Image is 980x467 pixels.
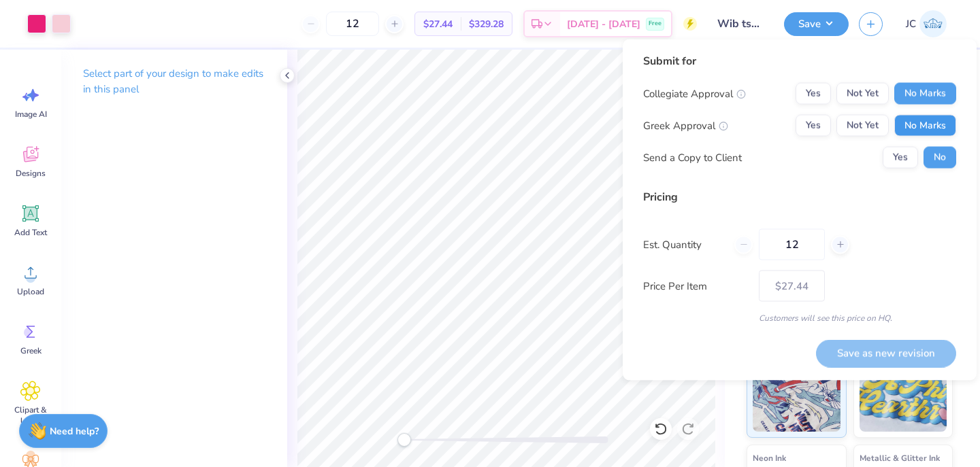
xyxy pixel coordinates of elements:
[643,312,956,324] div: Customers will see this price on HQ.
[326,12,379,36] input: – –
[836,83,889,105] button: Not Yet
[894,115,956,137] button: No Marks
[14,227,47,238] span: Add Text
[8,404,53,426] span: Clipart & logos
[15,109,47,120] span: Image AI
[83,66,265,97] p: Select part of your design to make edits in this panel
[860,451,940,465] span: Metallic & Glitter Ink
[50,425,99,438] strong: Need help?
[397,433,411,447] div: Accessibility label
[759,229,825,260] input: – –
[906,16,916,32] span: JC
[919,10,947,37] img: Julia Cox
[469,17,504,31] span: $329.28
[20,345,42,356] span: Greek
[753,364,840,432] img: Standard
[643,237,724,252] label: Est. Quantity
[16,168,46,179] span: Designs
[643,53,956,69] div: Submit for
[860,364,947,432] img: Puff Ink
[643,189,956,205] div: Pricing
[707,10,774,37] input: Untitled Design
[883,147,918,169] button: Yes
[643,86,746,101] div: Collegiate Approval
[924,147,956,169] button: No
[649,19,661,29] span: Free
[900,10,953,37] a: JC
[836,115,889,137] button: Not Yet
[643,150,742,165] div: Send a Copy to Client
[894,83,956,105] button: No Marks
[796,115,831,137] button: Yes
[784,12,849,36] button: Save
[567,17,640,31] span: [DATE] - [DATE]
[796,83,831,105] button: Yes
[643,278,749,294] label: Price Per Item
[643,118,728,133] div: Greek Approval
[423,17,453,31] span: $27.44
[753,451,786,465] span: Neon Ink
[17,286,44,297] span: Upload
